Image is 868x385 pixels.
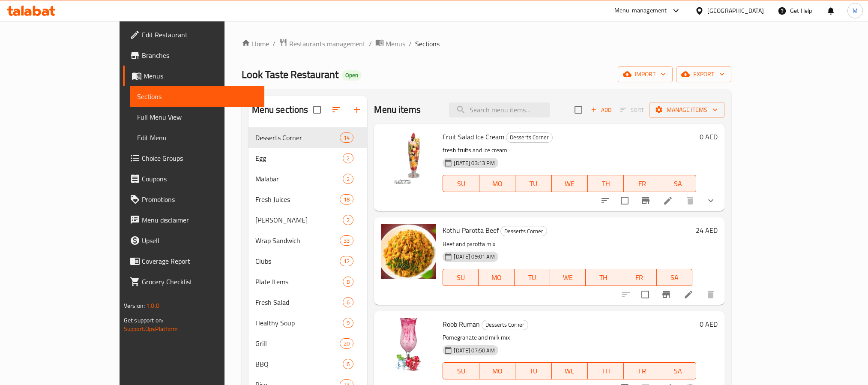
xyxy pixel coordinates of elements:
[343,215,353,225] div: items
[248,210,368,230] div: [PERSON_NAME]2
[340,132,353,143] div: items
[374,103,421,116] h2: Menu items
[340,235,353,246] div: items
[142,174,257,184] span: Coupons
[340,338,353,349] div: items
[482,271,511,284] span: MO
[340,237,353,245] span: 33
[343,216,353,224] span: 2
[586,269,621,286] button: TH
[614,6,667,16] div: Menu-management
[588,362,624,379] button: TH
[587,103,615,117] span: Add item
[683,69,724,80] span: export
[248,168,368,189] div: Malabar2
[123,230,264,251] a: Upsell
[443,145,696,156] p: fresh fruits and ice cream
[443,318,480,331] span: Roob Ruman
[343,298,353,307] span: 6
[255,359,343,369] div: BBQ
[589,271,618,284] span: TH
[123,189,264,210] a: Promotions
[588,175,624,192] button: TH
[142,235,257,246] span: Upsell
[446,271,475,284] span: SU
[415,39,440,49] span: Sections
[443,175,479,192] button: SU
[340,256,353,266] div: items
[342,72,362,79] span: Open
[450,159,498,167] span: [DATE] 03:13 PM
[696,224,718,236] h6: 24 AED
[123,66,264,86] a: Menus
[615,103,650,117] span: Select section first
[343,297,353,307] div: items
[680,190,700,211] button: delete
[386,39,405,49] span: Menus
[142,50,257,60] span: Branches
[483,177,512,190] span: MO
[343,153,353,163] div: items
[326,99,347,120] span: Sort sections
[255,153,343,163] span: Egg
[506,132,553,143] div: Desserts Corner
[340,134,353,142] span: 14
[144,71,257,81] span: Menus
[590,105,613,115] span: Add
[381,224,436,279] img: Kothu Parotta Beef
[515,269,550,286] button: TU
[137,112,257,122] span: Full Menu View
[625,271,653,284] span: FR
[242,38,732,49] nav: breadcrumb
[500,226,547,236] div: Desserts Corner
[248,271,368,292] div: Plate Items8
[130,107,264,127] a: Full Menu View
[550,269,586,286] button: WE
[343,278,353,286] span: 8
[124,323,178,334] a: Support.OpsPlatform
[569,101,587,119] span: Select section
[248,313,368,333] div: Healthy Soup9
[627,177,656,190] span: FR
[340,196,353,204] span: 18
[650,102,724,118] button: Manage items
[142,277,257,287] span: Grocery Checklist
[482,320,528,330] div: Desserts Corner
[255,194,340,205] span: Fresh Juices
[656,284,676,305] button: Branch-specific-item
[347,99,367,120] button: Add section
[343,174,353,184] div: items
[375,38,405,49] a: Menus
[707,6,764,15] div: [GEOGRAPHIC_DATA]
[519,177,548,190] span: TU
[142,30,257,40] span: Edit Restaurant
[124,300,145,311] span: Version:
[255,256,340,266] div: Clubs
[248,189,368,210] div: Fresh Juices18
[625,69,666,80] span: import
[255,235,340,246] span: Wrap Sandwich
[343,319,353,327] span: 9
[515,362,551,379] button: TU
[255,277,343,287] span: Plate Items
[248,230,368,251] div: Wrap Sandwich33
[255,338,340,349] span: Grill
[450,346,498,355] span: [DATE] 07:50 AM
[381,131,436,186] img: Fruit Salad Ice Cream
[255,297,343,307] span: Fresh Salad
[248,251,368,271] div: Clubs12
[656,105,718,115] span: Manage items
[443,269,479,286] button: SU
[343,154,353,162] span: 2
[664,177,693,190] span: SA
[446,177,476,190] span: SU
[130,127,264,148] a: Edit Menu
[554,271,582,284] span: WE
[255,318,343,328] span: Healthy Soup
